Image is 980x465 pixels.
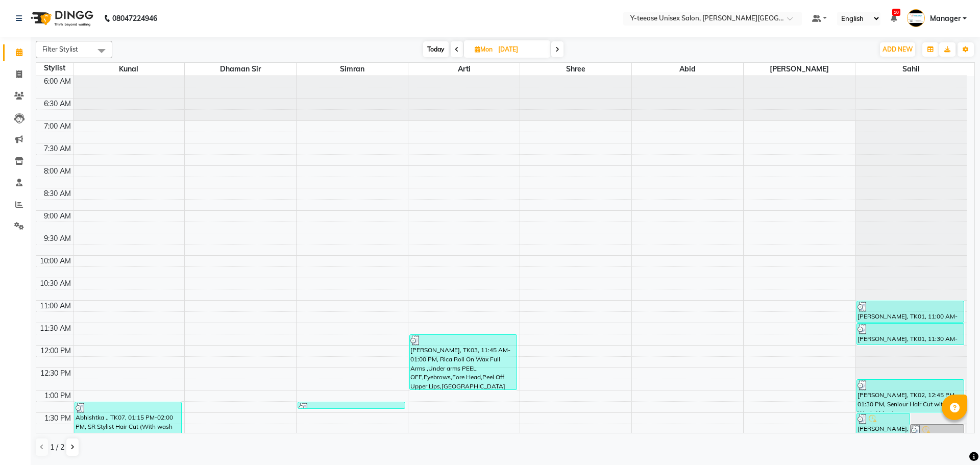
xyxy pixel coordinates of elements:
[857,413,910,460] div: [PERSON_NAME], TK06, 01:30 PM-02:35 PM, Wash & Blow Dry ( Men ),Clean Shaving (Men ),Head Massage...
[744,63,855,76] span: [PERSON_NAME]
[42,45,78,53] span: Filter Stylist
[42,233,73,244] div: 9:30 AM
[73,63,185,76] span: Kunal
[883,45,913,53] span: ADD NEW
[857,301,964,322] div: [PERSON_NAME], TK01, 11:00 AM-11:30 AM, Seniour Hair Cut with Wash ( Men )
[38,301,73,311] div: 11:00 AM
[907,9,925,27] img: Manager
[38,278,73,289] div: 10:30 AM
[857,380,964,412] div: [PERSON_NAME], TK02, 12:45 PM-01:30 PM, Seniour Hair Cut with Wash ( Men )
[42,390,73,401] div: 1:00 PM
[36,63,73,74] div: Stylist
[408,63,520,76] span: Arti
[297,63,408,76] span: Simran
[632,63,743,76] span: Abid
[75,402,181,434] div: Abhishtka ., TK07, 01:15 PM-02:00 PM, SR Stylist Hair Cut (With wash &Blow Dry [DEMOGRAPHIC_DATA] )
[42,99,73,109] div: 6:30 AM
[911,425,963,446] div: [PERSON_NAME], TK06, 01:45 PM-02:15 PM, [PERSON_NAME] Trim ( Men )
[42,76,73,87] div: 6:00 AM
[26,4,96,33] img: logo
[930,13,961,24] span: Manager
[42,166,73,177] div: 8:00 AM
[38,346,73,356] div: 12:00 PM
[880,42,915,57] button: ADD NEW
[42,413,73,424] div: 1:30 PM
[185,63,296,76] span: Dhaman Sir
[472,45,495,53] span: Mon
[38,323,73,334] div: 11:30 AM
[112,4,157,33] b: 08047224946
[423,41,449,57] span: Today
[410,335,516,389] div: [PERSON_NAME], TK03, 11:45 AM-01:00 PM, Rica Roll On Wax Full Arms ,Under arms PEEL OFF,Eyebrows,...
[937,424,970,455] iframe: chat widget
[42,143,73,154] div: 7:30 AM
[891,14,897,23] a: 10
[855,63,967,76] span: Sahil
[42,121,73,132] div: 7:00 AM
[38,256,73,266] div: 10:00 AM
[42,188,73,199] div: 8:30 AM
[857,324,964,345] div: [PERSON_NAME], TK01, 11:30 AM-12:00 PM, [PERSON_NAME] Trim ( Men )
[298,402,404,408] div: [PERSON_NAME], TK04, 01:15 PM-01:25 PM, Eyebrows
[495,42,546,57] input: 2025-09-01
[520,63,631,76] span: Shree
[38,368,73,379] div: 12:30 PM
[892,9,900,16] span: 10
[50,442,64,453] span: 1 / 2
[42,211,73,222] div: 9:00 AM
